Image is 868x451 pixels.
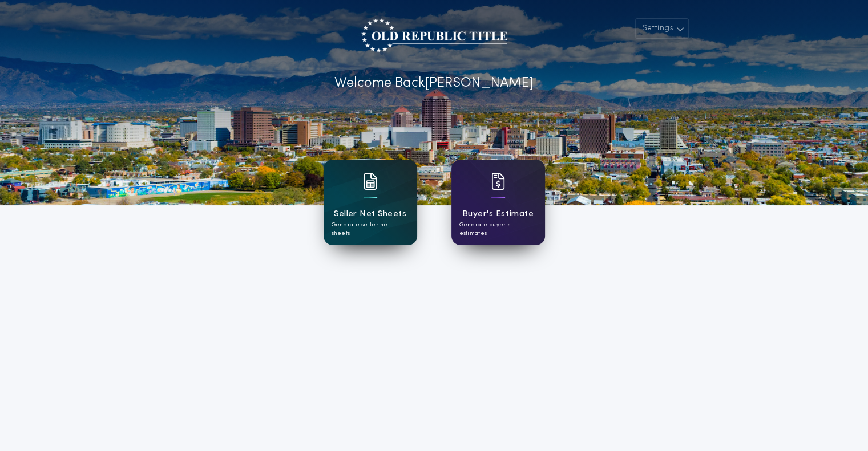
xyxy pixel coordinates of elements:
[361,18,507,52] img: account-logo
[462,208,534,221] h1: Buyer's Estimate
[334,208,406,221] h1: Seller Net Sheets
[459,221,537,238] p: Generate buyer's estimates
[635,18,689,39] button: Settings
[451,160,545,245] a: card iconBuyer's EstimateGenerate buyer's estimates
[334,73,534,94] p: Welcome Back [PERSON_NAME]
[332,221,409,238] p: Generate seller net sheets
[491,173,505,190] img: card icon
[324,160,417,245] a: card iconSeller Net SheetsGenerate seller net sheets
[364,173,377,190] img: card icon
